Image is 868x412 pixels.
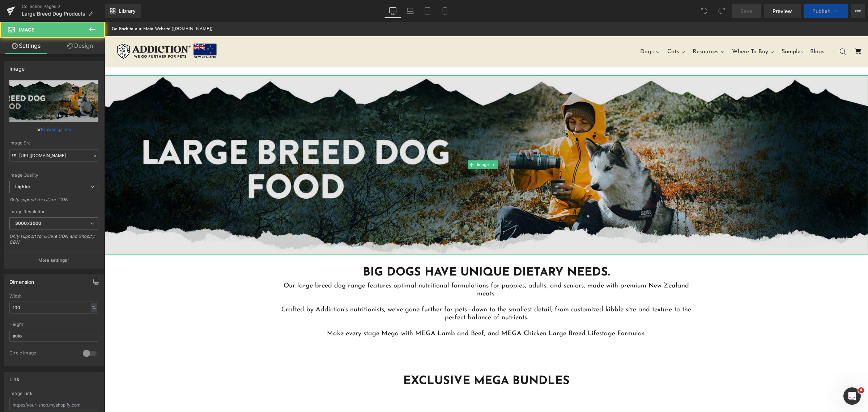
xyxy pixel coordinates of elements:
[714,4,729,18] button: Redo
[563,26,575,34] span: Cats
[532,21,559,39] a: Dogs
[401,4,419,18] a: Laptop
[419,4,436,18] a: Tablet
[258,245,506,257] strong: Big dogs have unique dietary needs.
[9,173,98,178] div: Image Quality
[9,399,98,411] input: https://your-shop.myshopify.com
[386,139,393,147] a: Expand / Collapse
[299,354,465,365] strong: EXCLUSIVE MEGA BUNDLES
[9,62,25,72] div: Image
[7,3,108,11] a: Go Back to our Main Website ([DOMAIN_NAME])
[9,209,98,214] div: Image Resolution
[9,330,98,342] input: auto
[584,21,624,39] a: Resources
[706,26,720,34] span: Blogs
[177,261,587,315] span: Our large breed dog range features optimal nutritional formulations for puppies, adults, and seni...
[588,26,614,34] span: Resources
[9,391,98,396] div: Image Link
[119,8,136,14] span: Library
[22,4,105,9] a: Collection Pages
[536,26,549,34] span: Dogs
[9,322,98,327] div: Height
[436,4,454,18] a: Mobile
[9,372,20,382] div: Link
[22,11,85,17] span: Large Breed Dog Products
[19,27,34,33] span: Image
[105,4,141,18] a: New Library
[843,387,861,405] iframe: Intercom live chat
[9,149,98,162] input: Link
[9,234,98,250] div: Only support for UCare CDN and Shopify CDN
[764,4,801,18] a: Preview
[697,4,711,18] button: Undo
[702,21,724,39] a: Blogs
[41,123,72,136] a: Browse gallery
[851,4,865,18] button: More
[9,197,98,207] div: Only support for UCare CDN
[91,303,97,312] div: %
[740,7,752,15] span: Save
[858,387,864,393] span: 4
[677,26,698,34] span: Samples
[804,4,848,18] button: Publish
[773,7,792,15] span: Preview
[9,302,98,314] input: auto
[4,252,103,269] button: More settings
[9,126,98,133] div: or
[9,294,98,299] div: Width
[812,8,830,14] span: Publish
[624,21,673,39] a: Where To Buy
[371,139,386,147] span: Image
[9,350,76,358] div: Circle Image
[9,140,98,146] div: Image Src
[15,184,30,189] b: Lighter
[9,275,34,285] div: Dimension
[673,21,702,39] a: Samples
[384,4,401,18] a: Desktop
[627,26,664,34] span: Where To Buy
[54,38,106,54] a: Design
[559,21,584,39] a: Cats
[38,257,67,264] p: More settings
[15,220,41,226] b: 3000x3000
